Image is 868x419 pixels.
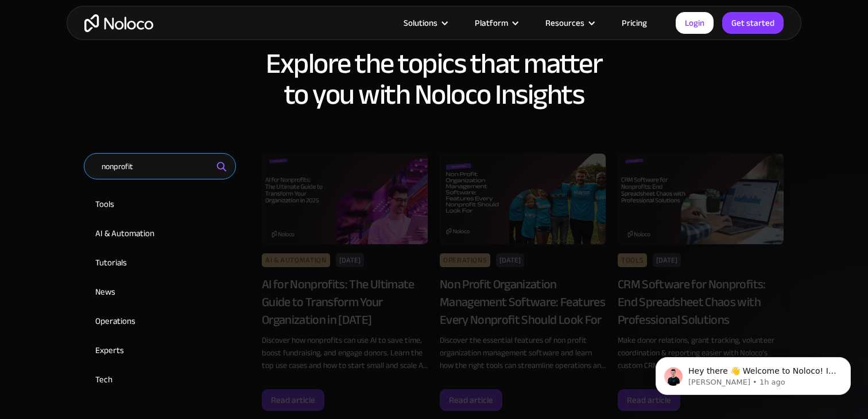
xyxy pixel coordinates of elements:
a: AI & Automation[DATE]AI for Nonprofits: The Ultimate Guide to Transform Your Organization in [DAT... [262,153,428,411]
div: [DATE] [336,253,364,267]
div: Read article [449,393,493,408]
div: AI & Automation [262,253,330,267]
a: Login [676,12,714,34]
img: Non Profit Organization Management Software: Features Every Nonprofit Should Look For [440,153,606,245]
div: Read article [271,393,315,408]
a: Pricing [607,15,661,30]
div: AI for Nonprofits: The Ultimate Guide to Transform Your Organization in [DATE] [262,276,428,328]
div: Platform [460,15,531,30]
div: Discover the essential features of non profit organization management software and learn how the ... [440,334,606,372]
input: Search [84,153,236,179]
div: Tools [618,253,647,267]
div: Resources [545,15,584,30]
h2: Explore the topics that matter to you with Noloco Insights [78,48,790,110]
div: Operations [440,253,490,267]
div: Solutions [404,15,437,30]
form: Email Form 2 [84,153,250,393]
div: [DATE] [496,253,524,267]
div: Discover how nonprofits can use AI to save time, boost fundraising, and engage donors. Learn the ... [262,334,428,372]
iframe: Intercom notifications message [638,333,868,413]
div: [DATE] [653,253,681,267]
a: Tools[DATE]CRM Software for Nonprofits: End Spreadsheet Chaos with Professional SolutionsMake don... [618,153,784,411]
div: Solutions [389,15,460,30]
a: Non Profit Organization Management Software: Features Every Nonprofit Should Look ForOperations[D... [440,153,606,411]
a: Get started [722,12,784,34]
div: CRM Software for Nonprofits: End Spreadsheet Chaos with Professional Solutions [618,276,784,328]
div: Read article [627,393,671,408]
div: Platform [475,15,508,30]
div: Non Profit Organization Management Software: Features Every Nonprofit Should Look For [440,276,606,328]
div: Make donor relations, grant tracking, volunteer coordination & reporting easier with Noloco’s cus... [618,334,784,372]
a: home [84,14,153,32]
div: Resources [531,15,607,30]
